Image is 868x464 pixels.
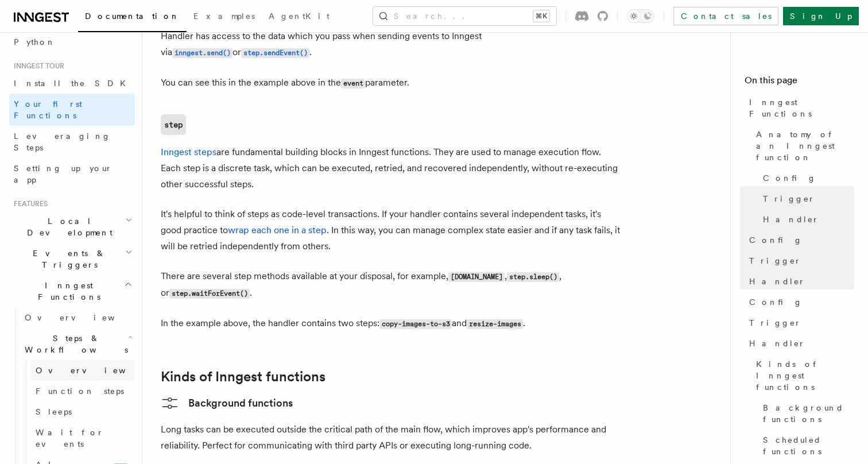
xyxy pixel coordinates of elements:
[20,307,135,328] a: Overview
[373,7,556,25] button: Search...⌘K
[262,3,336,31] a: AgentKit
[161,75,620,91] p: You can see this in the example above in the parameter.
[269,11,330,21] span: AgentKit
[9,73,135,94] a: Install the SDK
[751,124,854,168] a: Anatomy of an Inngest function
[31,381,135,401] a: Function steps
[172,47,232,57] a: inngest.send()
[161,28,620,61] p: Handler has access to the data which you pass when sending events to Inngest via or .
[745,92,854,124] a: Inngest Functions
[749,255,801,266] span: Trigger
[36,407,72,416] span: Sleeps
[467,319,523,329] code: resize-images
[749,296,803,308] span: Config
[31,360,135,381] a: Overview
[763,434,854,457] span: Scheduled functions
[161,394,293,412] a: Background functions
[341,79,365,88] code: event
[749,234,803,246] span: Config
[9,275,135,307] button: Inngest Functions
[627,9,654,23] button: Toggle dark mode
[763,172,816,184] span: Config
[745,333,854,354] a: Handler
[169,289,250,299] code: step.waitForEvent()
[9,32,135,52] a: Python
[763,214,819,225] span: Handler
[161,268,620,301] p: There are several step methods available at your disposal, for example, , , or .
[758,168,854,188] a: Config
[14,37,56,47] span: Python
[31,422,135,454] a: Wait for events
[9,280,124,303] span: Inngest Functions
[31,401,135,422] a: Sleeps
[749,338,805,349] span: Handler
[745,312,854,333] a: Trigger
[9,248,125,270] span: Events & Triggers
[20,332,128,355] span: Steps & Workflows
[756,358,854,393] span: Kinds of Inngest functions
[187,3,262,31] a: Examples
[745,292,854,312] a: Config
[9,211,135,243] button: Local Development
[745,250,854,271] a: Trigger
[241,48,309,58] code: step.sendEvent()
[14,164,113,184] span: Setting up your app
[9,126,135,158] a: Leveraging Steps
[161,422,620,454] p: Long tasks can be executed outside the critical path of the main flow, which improves app's perfo...
[14,132,111,152] span: Leveraging Steps
[9,199,48,208] span: Features
[161,146,216,157] a: Inngest steps
[533,10,549,22] kbd: ⌘K
[85,11,180,21] span: Documentation
[14,79,133,88] span: Install the SDK
[9,61,64,71] span: Inngest tour
[749,276,805,287] span: Handler
[9,243,135,275] button: Events & Triggers
[228,225,327,235] a: wrap each one in a step
[379,319,452,329] code: copy-images-to-s3
[161,114,186,135] a: step
[9,94,135,126] a: Your first Functions
[161,206,620,254] p: It's helpful to think of steps as code-level transactions. If your handler contains several indep...
[172,48,232,58] code: inngest.send()
[751,354,854,397] a: Kinds of Inngest functions
[507,272,559,282] code: step.sleep()
[749,317,801,328] span: Trigger
[763,193,815,204] span: Trigger
[745,230,854,250] a: Config
[36,366,154,375] span: Overview
[161,315,620,332] p: In the example above, the handler contains two steps: and .
[756,129,854,163] span: Anatomy of an Inngest function
[193,11,255,21] span: Examples
[161,144,620,192] p: are fundamental building blocks in Inngest functions. They are used to manage execution flow. Eac...
[36,428,104,448] span: Wait for events
[14,99,82,120] span: Your first Functions
[9,158,135,190] a: Setting up your app
[20,328,135,360] button: Steps & Workflows
[745,271,854,292] a: Handler
[673,7,778,25] a: Contact sales
[745,74,854,92] h4: On this page
[758,430,854,462] a: Scheduled functions
[763,402,854,425] span: Background functions
[241,47,309,57] a: step.sendEvent()
[783,7,859,25] a: Sign Up
[749,96,854,119] span: Inngest Functions
[448,272,505,282] code: [DOMAIN_NAME]
[36,386,124,396] span: Function steps
[78,3,187,32] a: Documentation
[161,369,325,385] a: Kinds of Inngest functions
[758,397,854,430] a: Background functions
[25,313,143,322] span: Overview
[758,209,854,230] a: Handler
[758,188,854,209] a: Trigger
[9,215,125,238] span: Local Development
